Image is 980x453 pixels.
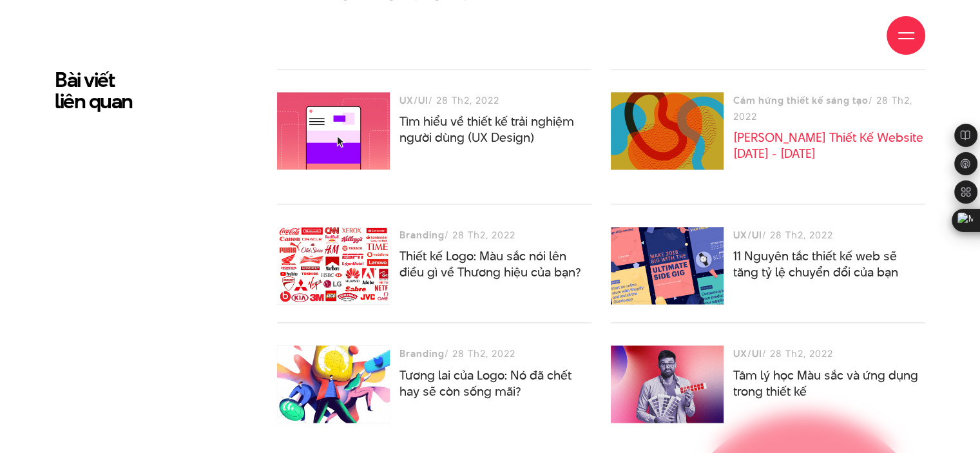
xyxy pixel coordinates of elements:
[399,367,572,400] a: Tương lai của Logo: Nó đã chết hay sẽ còn sống mãi?
[733,92,925,124] div: / 28 Th2, 2022
[399,92,591,108] div: / 28 Th2, 2022
[733,345,925,361] div: / 28 Th2, 2022
[733,227,762,243] h3: UX/UI
[399,345,445,361] h3: Branding
[399,227,591,243] div: / 28 Th2, 2022
[733,227,925,243] div: / 28 Th2, 2022
[733,345,762,361] h3: UX/UI
[733,129,923,162] a: [PERSON_NAME] Thiết Kế Website [DATE] - [DATE]
[399,113,574,146] a: Tìm hiểu về thiết kế trải nghiệm người dùng (UX Design)
[55,69,258,111] h2: Bài viết liên quan
[399,345,591,361] div: / 28 Th2, 2022
[733,367,918,400] a: Tâm lý học Màu sắc và ứng dụng trong thiết kế
[733,92,869,108] h3: Cảm hứng thiết kế sáng tạo
[399,247,581,281] a: Thiết kế Logo: Màu sắc nói lên điều gì về Thương hiệu của bạn?
[733,247,898,281] a: 11 Nguyên tắc thiết kế web sẽ tăng tỷ lệ chuyển đổi của bạn
[399,92,428,108] h3: UX/UI
[399,227,445,243] h3: Branding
